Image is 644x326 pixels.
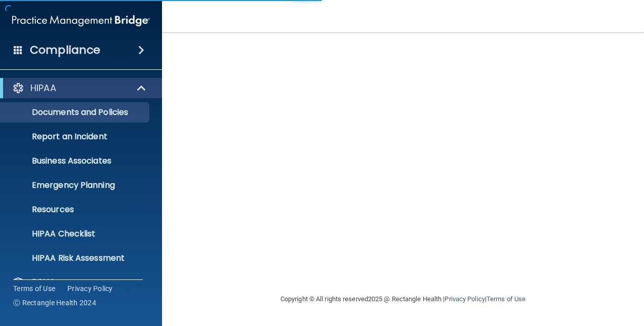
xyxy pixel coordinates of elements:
a: Privacy Policy [67,283,113,294]
h4: Compliance [30,43,100,57]
img: PMB logo [12,11,150,31]
div: Copyright © All rights reserved 2025 @ Rectangle Health | | [218,283,588,315]
span: Ⓒ Rectangle Health 2024 [13,298,96,308]
p: HIPAA [30,82,56,94]
a: Terms of Use [487,295,526,303]
p: HIPAA Risk Assessment [7,253,145,263]
p: Resources [7,205,145,215]
p: HIPAA Checklist [7,229,145,239]
a: OSHA [12,276,147,289]
a: Terms of Use [13,283,55,294]
a: Privacy Policy [445,295,485,303]
p: OSHA [30,276,56,289]
p: Documents and Policies [7,107,145,117]
p: Report an Incident [7,132,145,142]
p: Emergency Planning [7,180,145,190]
p: Business Associates [7,156,145,166]
a: HIPAA [12,82,147,94]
